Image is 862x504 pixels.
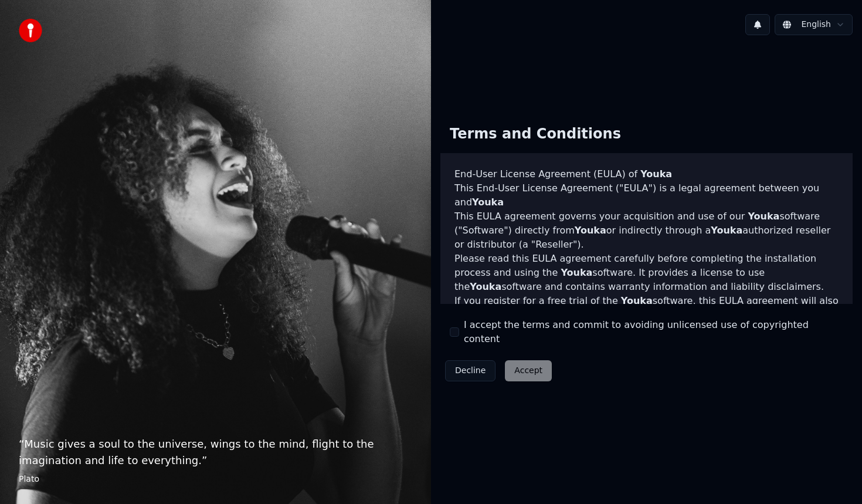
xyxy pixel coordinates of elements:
span: Youka [711,225,742,236]
footer: Plato [19,473,412,485]
p: Please read this EULA agreement carefully before completing the installation process and using th... [454,252,839,294]
span: Youka [472,197,504,208]
span: Youka [561,267,592,278]
p: If you register for a free trial of the software, this EULA agreement will also govern that trial... [454,294,839,350]
span: Youka [621,295,653,306]
button: Decline [445,360,496,381]
p: This End-User License Agreement ("EULA") is a legal agreement between you and [454,181,839,209]
p: This EULA agreement governs your acquisition and use of our software ("Software") directly from o... [454,209,839,252]
span: Youka [748,211,779,222]
span: Youka [640,168,672,180]
p: “ Music gives a soul to the universe, wings to the mind, flight to the imagination and life to ev... [19,436,412,469]
img: youka [19,19,42,42]
label: I accept the terms and commit to avoiding unlicensed use of copyrighted content [464,318,843,346]
span: Youka [575,225,606,236]
div: Terms and Conditions [440,116,630,153]
span: Youka [470,281,501,292]
h3: End-User License Agreement (EULA) of [454,167,839,181]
